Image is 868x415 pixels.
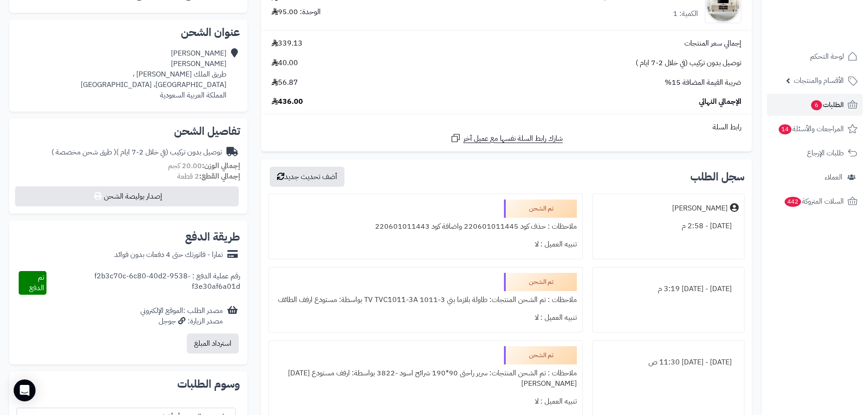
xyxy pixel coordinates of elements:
[265,122,748,133] div: رابط السلة
[15,186,239,206] button: إصدار بوليصة الشحن
[598,217,739,235] div: [DATE] - 2:58 م
[450,133,563,144] a: شارك رابط السلة نفسها مع عميل آخر
[767,142,863,164] a: طلبات الإرجاع
[778,123,844,135] span: المراجعات والأسئلة
[274,364,576,393] div: ملاحظات : تم الشحن المنتجات: سرير راحتى 90*190 شرائح اسود -3822 بواسطة: ارفف مستودع [DATE][PERSON...
[684,38,741,49] span: إجمالي سعر المنتجات
[272,38,303,49] span: 339.13
[202,160,240,171] strong: إجمالي الوزن:
[598,280,739,298] div: [DATE] - [DATE] 3:19 م
[504,346,577,364] div: تم الشحن
[665,77,741,88] span: ضريبة القيمة المضافة 15%
[784,195,844,208] span: السلات المتروكة
[673,9,698,19] div: الكمية: 1
[272,97,303,107] span: 436.00
[16,379,240,389] h2: وسوم الطلبات
[140,316,223,327] div: مصدر الزيارة: جوجل
[16,27,240,38] h2: عنوان الشحن
[636,58,741,68] span: توصيل بدون تركيب (في خلال 2-7 ايام )
[690,171,745,182] h3: سجل الطلب
[29,272,44,293] span: تم الدفع
[767,94,863,116] a: الطلبات6
[16,126,240,137] h2: تفاصيل الشحن
[672,203,728,214] div: [PERSON_NAME]
[187,333,239,354] button: استرداد المبلغ
[81,48,226,100] div: [PERSON_NAME] [PERSON_NAME] طريق الملك [PERSON_NAME] ، [GEOGRAPHIC_DATA]، [GEOGRAPHIC_DATA] الممل...
[767,46,863,67] a: لوحة التحكم
[807,147,844,159] span: طلبات الإرجاع
[14,379,36,401] div: Open Intercom Messenger
[46,271,240,295] div: رقم عملية الدفع : f2b3c70c-6c80-40d2-9538-f3e30af6a01d
[274,291,576,309] div: ملاحظات : تم الشحن المنتجات: طاولة بلازما بني 3-1011 TV TVC1011-3A بواسطة: مستودع ارفف الطائف
[199,171,240,182] strong: إجمالي القطع:
[274,309,576,327] div: تنبيه العميل : لا
[272,58,298,68] span: 40.00
[825,171,842,184] span: العملاء
[504,200,577,218] div: تم الشحن
[794,74,844,87] span: الأقسام والمنتجات
[274,393,576,410] div: تنبيه العميل : لا
[811,100,822,111] span: 6
[114,250,223,260] div: تمارا - فاتورتك حتى 4 دفعات بدون فوائد
[810,98,844,111] span: الطلبات
[806,19,859,38] img: logo-2.png
[767,190,863,212] a: السلات المتروكة442
[784,197,801,207] span: 442
[185,231,240,242] h2: طريقة الدفع
[810,50,844,63] span: لوحة التحكم
[168,160,240,171] small: 20.00 كجم
[272,7,321,17] div: الوحدة: 95.00
[51,147,116,158] span: ( طرق شحن مخصصة )
[272,77,298,88] span: 56.87
[598,354,739,371] div: [DATE] - [DATE] 11:30 ص
[767,166,863,188] a: العملاء
[274,236,576,253] div: تنبيه العميل : لا
[699,97,741,107] span: الإجمالي النهائي
[504,273,577,291] div: تم الشحن
[778,124,791,135] span: 14
[274,218,576,236] div: ملاحظات : حذف كود 220601011445 واضافة كود 220601011443
[463,133,563,144] span: شارك رابط السلة نفسها مع عميل آخر
[270,167,344,187] button: أضف تحديث جديد
[177,171,240,182] small: 2 قطعة
[767,118,863,140] a: المراجعات والأسئلة14
[140,306,223,327] div: مصدر الطلب :الموقع الإلكتروني
[51,147,222,158] div: توصيل بدون تركيب (في خلال 2-7 ايام )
